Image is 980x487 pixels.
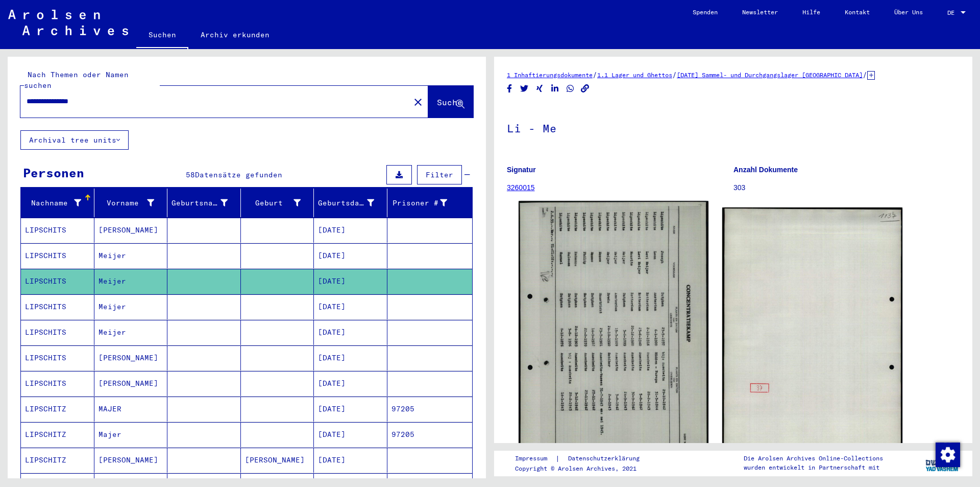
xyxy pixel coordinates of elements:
[507,183,535,192] a: 3260015
[21,371,94,396] mat-cell: LIPSCHITS
[314,320,387,345] mat-cell: [DATE]
[241,189,314,217] mat-header-cell: Geburt‏
[23,164,84,182] div: Personen
[507,71,593,79] a: 1 Inhaftierungsdokumente
[21,243,94,268] mat-cell: LIPSCHITS
[412,96,424,108] mat-icon: close
[314,422,387,447] mat-cell: [DATE]
[391,198,448,208] div: Prisoner #
[677,71,863,79] a: [DATE] Sammel- und Durchgangslager [GEOGRAPHIC_DATA]
[94,320,168,345] mat-cell: Meijer
[428,86,473,118] button: Suche
[507,166,536,174] b: Signatur
[314,243,387,268] mat-cell: [DATE]
[241,448,314,473] mat-cell: [PERSON_NAME]
[21,294,94,319] mat-cell: LIPSCHITS
[515,453,555,464] a: Impressum
[171,198,228,208] div: Geburtsname
[733,182,960,193] p: 303
[94,422,168,447] mat-cell: Majer
[94,189,168,217] mat-header-cell: Vorname
[245,198,301,208] div: Geburt‏
[21,218,94,243] mat-cell: LIPSCHITS
[314,397,387,422] mat-cell: [DATE]
[923,450,962,476] img: yv_logo.png
[195,170,282,179] span: Datensätze gefunden
[21,269,94,294] mat-cell: LIPSCHITS
[314,218,387,243] mat-cell: [DATE]
[314,269,387,294] mat-cell: [DATE]
[515,464,652,473] p: Copyright © Arolsen Archives, 2021
[24,70,129,90] mat-label: Nach Themen oder Namen suchen
[99,198,155,208] div: Vorname
[863,70,867,79] span: /
[504,82,515,95] button: Share on Facebook
[21,189,94,217] mat-header-cell: Nachname
[99,195,167,211] div: Vorname
[597,71,672,79] a: 1.1 Lager und Ghettos
[744,463,883,472] p: wurden entwickelt in Partnerschaft mit
[94,269,168,294] mat-cell: Meijer
[186,170,195,179] span: 58
[314,448,387,473] mat-cell: [DATE]
[408,91,428,112] button: Clear
[171,195,240,211] div: Geburtsname
[94,371,168,396] mat-cell: [PERSON_NAME]
[25,198,81,208] div: Nachname
[593,70,597,79] span: /
[314,345,387,370] mat-cell: [DATE]
[94,448,168,473] mat-cell: [PERSON_NAME]
[672,70,677,79] span: /
[318,195,387,211] div: Geburtsdatum
[947,9,959,16] span: DE
[94,294,168,319] mat-cell: Meijer
[25,195,94,211] div: Nachname
[580,82,591,95] button: Copy link
[519,201,708,465] img: 001.jpg
[21,320,94,345] mat-cell: LIPSCHITS
[314,294,387,319] mat-cell: [DATE]
[21,448,94,473] mat-cell: LIPSCHITZ
[314,371,387,396] mat-cell: [DATE]
[722,207,903,460] img: 002.jpg
[391,195,460,211] div: Prisoner #
[94,397,168,422] mat-cell: MAJER
[426,170,453,179] span: Filter
[550,82,560,95] button: Share on LinkedIn
[94,345,168,370] mat-cell: [PERSON_NAME]
[318,198,374,208] div: Geburtsdatum
[94,218,168,243] mat-cell: [PERSON_NAME]
[534,82,545,95] button: Share on Xing
[21,397,94,422] mat-cell: LIPSCHITZ
[515,453,652,464] div: |
[936,443,960,467] img: Zustimmung ändern
[387,422,473,447] mat-cell: 97205
[744,454,883,463] p: Die Arolsen Archives Online-Collections
[437,97,462,107] span: Suche
[245,195,314,211] div: Geburt‏
[387,397,473,422] mat-cell: 97205
[387,189,473,217] mat-header-cell: Prisoner #
[167,189,241,217] mat-header-cell: Geburtsname
[733,166,798,174] b: Anzahl Dokumente
[94,243,168,268] mat-cell: Meijer
[314,189,387,217] mat-header-cell: Geburtsdatum
[188,22,282,47] a: Archiv erkunden
[21,422,94,447] mat-cell: LIPSCHITZ
[507,105,960,150] h1: Li - Me
[565,82,576,95] button: Share on WhatsApp
[8,10,128,35] img: Arolsen_neg.svg
[519,82,530,95] button: Share on Twitter
[20,130,129,150] button: Archival tree units
[417,165,462,184] button: Filter
[136,22,188,49] a: Suchen
[560,453,652,464] a: Datenschutzerklärung
[21,345,94,370] mat-cell: LIPSCHITS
